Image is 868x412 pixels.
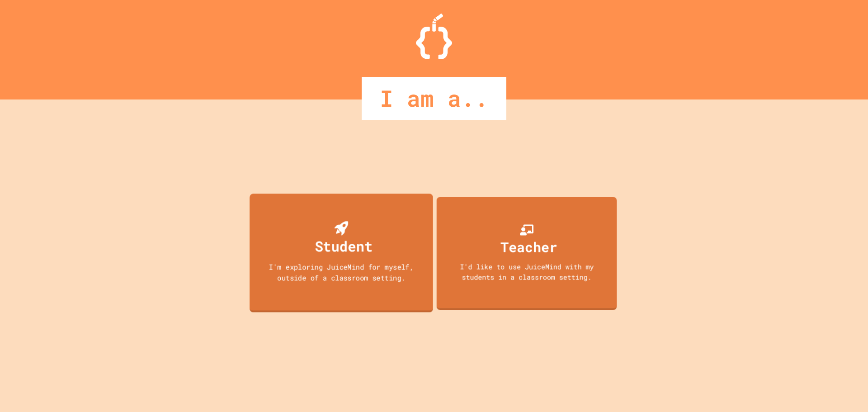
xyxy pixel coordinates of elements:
div: I am a.. [362,77,506,120]
div: Teacher [500,237,557,257]
div: Student [315,235,373,256]
div: I'm exploring JuiceMind for myself, outside of a classroom setting. [259,261,424,283]
img: Logo.svg [416,14,452,59]
div: I'd like to use JuiceMind with my students in a classroom setting. [446,261,608,282]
